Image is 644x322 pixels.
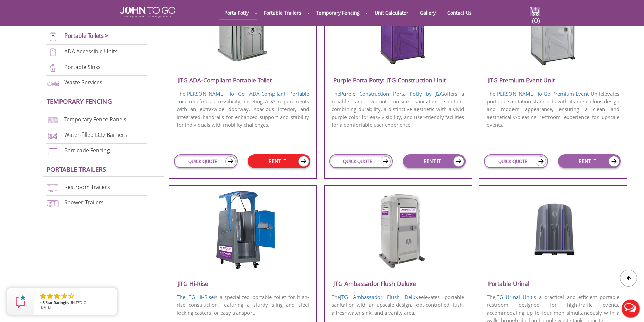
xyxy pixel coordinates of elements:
[381,156,391,166] img: icon
[415,6,441,19] a: Gallery
[46,116,60,125] img: chan-link-fencing-new.png
[64,79,102,86] a: Waste Services
[69,300,88,305] span: UNITED O.
[46,32,60,41] img: portable-toilets-new.png
[40,301,112,305] span: by
[46,63,60,72] img: portable-sinks-new.png
[325,278,472,289] h3: JTG Ambassador Flush Deluxe
[479,278,626,289] h3: Portable Urinal
[248,154,310,168] a: RENT IT
[325,89,472,129] p: The offers a reliable and vibrant on-site sanitation solution, combining durability, a distinctiv...
[298,156,309,167] img: icon
[46,292,54,300] li: 
[536,156,546,166] img: icon
[453,156,464,167] img: icon
[442,6,477,19] a: Contact Us
[169,293,316,317] p: is a specialized portable toilet for high-rise construction, featuring a sturdy sling and steel l...
[311,6,365,19] a: Temporary Fencing
[209,191,277,270] img: JTG-Hi-Rise-Unit.png
[495,294,532,300] a: JTG Urinal Unit
[177,90,309,105] a: [PERSON_NAME] To Go ADA-Compliant Portable Toilet
[329,154,393,168] a: QUICK QUOTE
[225,156,236,166] img: icon
[169,278,316,289] h3: JTG Hi-Rise
[558,154,621,168] a: RENT IT
[46,48,60,57] img: ADA-units-new.png
[219,6,254,19] a: Porta Potty
[169,75,316,86] h3: JTG ADA-Compliant Portable Toilet
[64,32,109,40] a: Portable Toilets >
[67,292,75,300] li: 
[403,154,466,168] a: RENT IT
[14,295,27,308] img: Review Rating
[525,191,581,258] img: JTG-Urinal-Unit.png.webp
[532,10,540,25] span: (0)
[47,165,106,173] a: Portable trailers
[46,183,60,192] img: restroom-trailers-new.png
[40,300,45,305] span: 4.5
[64,131,127,139] a: Water-filled LCD Barriers
[64,48,118,55] a: ADA Accessible Units
[47,97,112,105] a: Temporary Fencing
[120,7,175,18] img: JOHN to go
[609,156,619,167] img: icon
[484,154,548,168] a: QUICK QUOTE
[617,295,644,322] button: Live Chat
[479,89,626,129] p: The elevates portable sanitation standards with its meticulous design and modern appearance, ensu...
[325,293,472,317] p: The elevates portable sanitation with an upscale design, foot-controlled flush, a freshwater sink...
[60,292,68,300] li: 
[40,305,51,310] span: [DATE]
[369,6,413,19] a: Unit Calculator
[169,89,316,129] p: The redefines accessibility, meeting ADA requirements with an extra-wide doorway, spacious interi...
[479,75,626,86] h3: JTG Premium Event Unit
[340,294,421,300] a: JTG Ambassador Flush Deluxe
[340,90,444,97] a: Purple Construction Porta Potty by J2G
[64,199,104,206] a: Shower Trailers
[495,90,600,97] a: [PERSON_NAME] To Go Premium Event Unit
[174,154,238,168] a: QUICK QUOTE
[530,7,540,16] img: cart a
[177,294,214,300] a: The JTG Hi-Rise
[64,183,110,191] a: Restroom Trailers
[64,63,101,71] a: Portable Sinks
[39,292,47,300] li: 
[64,116,126,123] a: Temporary Fence Panels
[46,131,60,140] img: water-filled%20barriers-new.png
[46,199,60,208] img: shower-trailers-new.png
[53,292,61,300] li: 
[46,79,60,88] img: waste-services-new.png
[366,191,430,269] img: JTG-Ambassador-Flush-Deluxe.png.webp
[325,75,472,86] h3: Purple Porta Potty: JTG Construction Unit
[46,300,65,305] span: Star Rating
[46,147,60,156] img: barricade-fencing-icon-new.png
[47,14,92,22] a: Porta Potties
[259,6,306,19] a: Portable Trailers
[64,147,110,154] a: Barricade Fencing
